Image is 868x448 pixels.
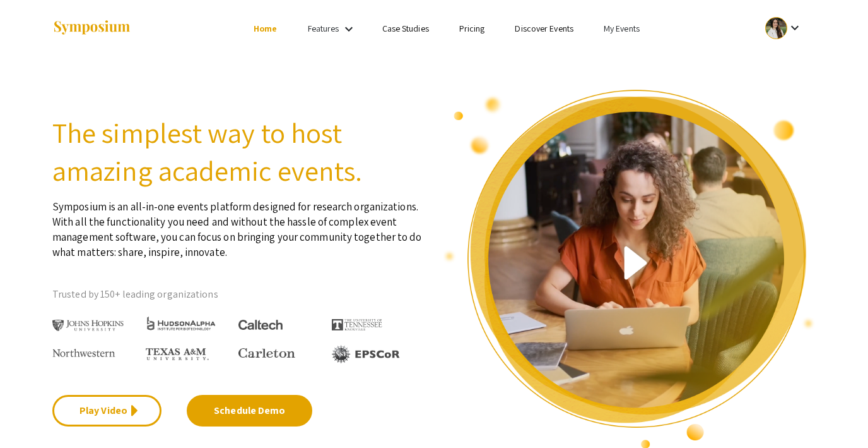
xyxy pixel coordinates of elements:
a: Features [308,23,339,34]
a: Home [254,23,277,34]
p: Trusted by 150+ leading organizations [52,285,425,304]
button: Expand account dropdown [752,14,816,42]
img: Caltech [238,320,283,330]
p: Symposium is an all-in-one events platform designed for research organizations. With all the func... [52,190,425,260]
a: Schedule Demo [187,395,312,427]
h2: The simplest way to host amazing academic events. [52,114,425,190]
img: Carleton [238,348,295,358]
a: My Events [604,23,640,34]
a: Pricing [459,23,485,34]
img: Northwestern [52,349,115,356]
a: Case Studies [382,23,429,34]
img: Symposium by ForagerOne [52,20,131,37]
a: Discover Events [515,23,573,34]
a: Play Video [52,395,161,427]
img: EPSCOR [332,345,401,363]
img: Texas A&M University [146,348,209,361]
img: HudsonAlpha [146,316,217,330]
mat-icon: Expand Features list [341,21,356,37]
img: Johns Hopkins University [52,320,124,332]
mat-icon: Expand account dropdown [787,20,802,35]
img: The University of Tennessee [332,319,382,330]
